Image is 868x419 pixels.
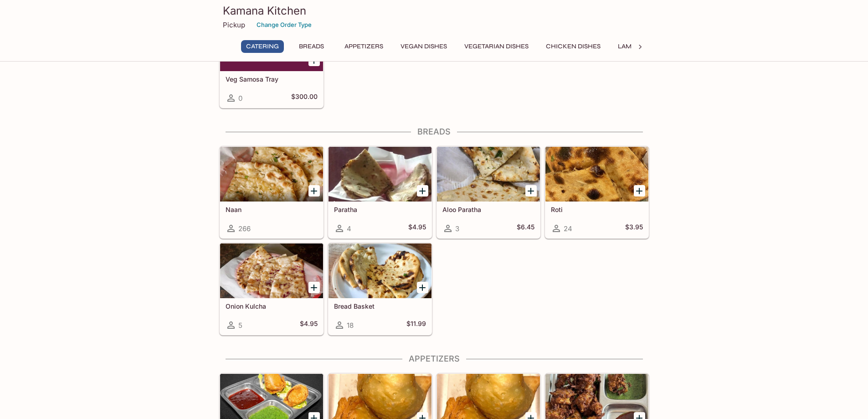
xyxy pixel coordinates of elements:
span: 0 [238,94,242,103]
h5: $300.00 [291,93,318,103]
button: Chicken Dishes [541,40,606,53]
button: Appetizers [339,40,388,53]
button: Add Aloo Paratha [525,185,537,197]
h5: $4.95 [300,320,318,331]
h4: Appetizers [219,354,649,364]
button: Add Bread Basket [417,282,428,293]
a: Naan266 [220,146,324,238]
h5: Paratha [334,206,426,213]
h5: $6.45 [517,223,534,234]
h5: Roti [551,206,643,213]
h5: Aloo Paratha [442,206,534,213]
a: Roti24$3.95 [545,146,649,238]
a: Veg Samosa Tray0$300.00 [220,16,324,108]
h5: $4.95 [408,223,426,234]
div: Naan [220,147,323,202]
div: Bread Basket [329,243,431,298]
span: 18 [347,321,354,330]
a: Aloo Paratha3$6.45 [437,146,540,238]
h5: $11.99 [406,320,426,331]
button: Add Onion Kulcha [308,282,320,293]
button: Change Order Type [252,18,316,32]
span: 266 [238,224,251,233]
button: Add Roti [634,185,645,197]
h5: Onion Kulcha [226,302,318,310]
p: Pickup [223,21,245,29]
h5: Bread Basket [334,302,426,310]
div: Paratha [329,147,431,202]
button: Add Paratha [417,185,428,197]
h3: Kamana Kitchen [223,4,646,18]
span: 4 [347,224,351,233]
button: Lamb Dishes [613,40,665,53]
h5: $3.95 [625,223,643,234]
a: Bread Basket18$11.99 [328,243,432,335]
div: Roti [545,147,648,202]
button: Vegan Dishes [395,40,452,53]
button: Catering [241,40,284,53]
span: 24 [564,224,572,233]
div: Aloo Paratha [437,147,540,202]
button: Add Naan [308,185,320,197]
h5: Veg Samosa Tray [226,75,318,83]
h5: Naan [226,206,318,213]
span: 3 [455,224,459,233]
span: 5 [238,321,242,330]
div: Veg Samosa Tray [220,16,323,71]
div: Onion Kulcha [220,243,323,298]
button: Vegetarian Dishes [459,40,534,53]
h4: Breads [219,127,649,137]
button: Breads [291,40,332,53]
a: Paratha4$4.95 [328,146,432,238]
a: Onion Kulcha5$4.95 [220,243,324,335]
